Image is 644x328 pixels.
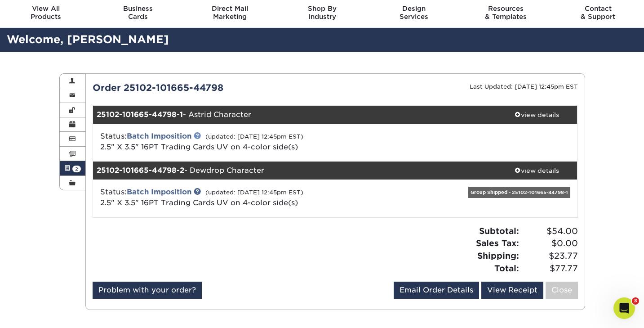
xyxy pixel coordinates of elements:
[184,4,276,21] div: Marketing
[205,189,303,196] small: (updated: [DATE] 12:45pm EST)
[100,198,298,207] a: 2.5" X 3.5" 16PT Trading Cards UV on 4-color side(s)
[479,226,519,236] strong: Subtotal:
[92,4,184,21] div: Cards
[205,133,303,140] small: (updated: [DATE] 12:45pm EST)
[93,282,202,299] a: Problem with your order?
[470,83,578,90] small: Last Updated: [DATE] 12:45pm EST
[552,4,644,21] div: & Support
[497,162,577,180] a: view details
[276,4,368,13] span: Shop By
[93,162,497,180] div: - Dewdrop Character
[497,106,577,124] a: view details
[92,4,184,13] span: Business
[460,4,552,13] span: Resources
[368,4,460,13] span: Design
[552,4,644,13] span: Contact
[522,225,578,238] span: $54.00
[522,250,578,262] span: $23.77
[72,166,81,172] span: 2
[468,187,570,198] div: Group Shipped - 25102-101665-44798-1
[632,297,639,305] span: 3
[497,110,577,119] div: view details
[60,161,86,175] a: 2
[546,282,578,299] a: Close
[127,188,191,196] a: Batch Imposition
[460,4,552,21] div: & Templates
[97,166,184,175] strong: 25102-101665-44798-2
[93,131,416,153] div: Status:
[522,262,578,275] span: $77.77
[100,143,298,151] a: 2.5" X 3.5" 16PT Trading Cards UV on 4-color side(s)
[184,4,276,13] span: Direct Mail
[97,110,183,119] strong: 25102-101665-44798-1
[497,166,577,175] div: view details
[93,106,497,124] div: - Astrid Character
[476,238,519,248] strong: Sales Tax:
[477,251,519,261] strong: Shipping:
[86,81,335,94] div: Order 25102-101665-44798
[127,132,191,140] a: Batch Imposition
[276,4,368,21] div: Industry
[481,282,543,299] a: View Receipt
[613,297,635,319] iframe: Intercom live chat
[494,263,519,273] strong: Total:
[368,4,460,21] div: Services
[522,237,578,250] span: $0.00
[93,187,416,208] div: Status:
[394,282,479,299] a: Email Order Details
